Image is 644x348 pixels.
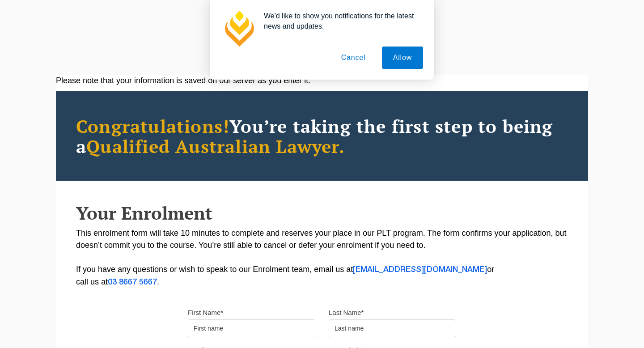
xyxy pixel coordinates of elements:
p: This enrolment form will take 10 minutes to complete and reserves your place in our PLT program. ... [76,227,568,289]
div: Please note that your information is saved on our server as you enter it. [56,75,588,87]
input: First name [188,319,315,337]
label: Last Name* [329,308,364,317]
span: Qualified Australian Lawyer. [86,134,345,158]
h2: Your Enrolment [76,203,568,223]
h2: You’re taking the first step to being a [76,116,568,156]
img: notification icon [221,11,257,47]
div: We'd like to show you notifications for the latest news and updates. [257,11,423,31]
a: 03 8667 5667 [108,279,157,286]
a: [EMAIL_ADDRESS][DOMAIN_NAME] [353,266,487,273]
label: First Name* [188,308,223,317]
span: Congratulations! [76,114,229,138]
button: Cancel [330,47,377,69]
button: Allow [382,47,423,69]
input: Last name [329,319,456,337]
